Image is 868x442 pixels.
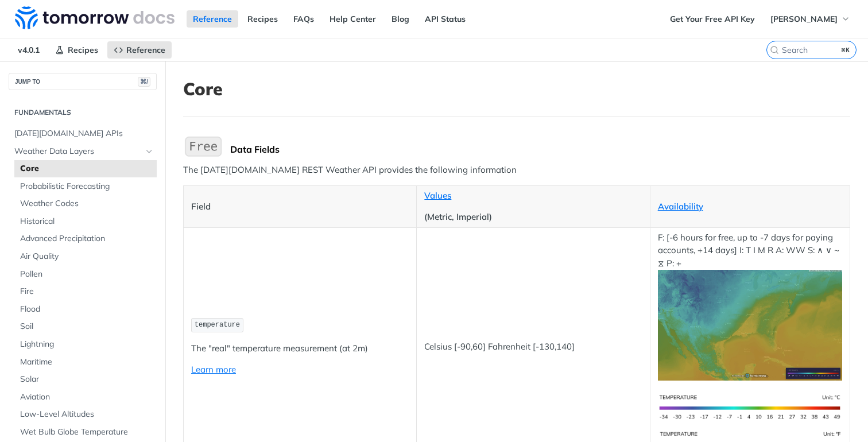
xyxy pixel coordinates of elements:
a: Availability [658,201,703,212]
span: Advanced Precipitation [20,233,154,245]
span: Aviation [20,391,154,403]
span: Soil [20,321,154,332]
span: Wet Bulb Globe Temperature [20,427,154,438]
span: Weather Codes [20,198,154,210]
span: Air Quality [20,251,154,262]
a: Air Quality [14,248,157,265]
a: Wet Bulb Globe Temperature [14,424,157,441]
span: Pollen [20,269,154,280]
a: Reference [107,41,172,59]
a: Low-Level Altitudes [14,406,157,423]
a: API Status [418,10,472,28]
span: Probabilistic Forecasting [20,181,154,192]
a: Advanced Precipitation [14,230,157,247]
span: Reference [126,45,165,55]
span: Solar [20,374,154,385]
span: [DATE][DOMAIN_NAME] APIs [14,128,154,139]
a: Values [424,190,451,201]
button: [PERSON_NAME] [764,10,857,28]
a: Lightning [14,336,157,353]
span: Expand image [658,401,842,412]
a: Get Your Free API Key [664,10,761,28]
p: (Metric, Imperial) [424,211,642,224]
a: [DATE][DOMAIN_NAME] APIs [9,125,157,142]
a: Fire [14,283,157,300]
a: Learn more [191,364,236,375]
a: Blog [385,10,416,28]
img: Tomorrow.io Weather API Docs [15,6,175,29]
a: Core [14,160,157,177]
span: Weather Data Layers [14,146,142,157]
span: Maritime [20,356,154,368]
span: Core [20,163,154,175]
a: Flood [14,301,157,318]
span: temperature [195,321,240,329]
p: The "real" temperature measurement (at 2m) [191,342,409,355]
a: Pollen [14,266,157,283]
button: JUMP TO⌘/ [9,73,157,90]
a: Weather Codes [14,195,157,212]
span: Expand image [658,319,842,330]
span: Flood [20,304,154,315]
a: Recipes [241,10,284,28]
span: Fire [20,286,154,297]
span: Recipes [68,45,98,55]
a: Soil [14,318,157,335]
a: Solar [14,371,157,388]
span: v4.0.1 [11,41,46,59]
svg: Search [770,45,779,55]
h1: Core [183,79,850,99]
a: FAQs [287,10,320,28]
a: Help Center [323,10,382,28]
a: Historical [14,213,157,230]
a: Recipes [49,41,104,59]
a: Reference [187,10,238,28]
span: Historical [20,216,154,227]
span: Lightning [20,339,154,350]
span: ⌘/ [138,77,150,87]
p: Celsius [-90,60] Fahrenheit [-130,140] [424,340,642,354]
p: Field [191,200,409,214]
a: Weather Data LayersHide subpages for Weather Data Layers [9,143,157,160]
div: Data Fields [230,144,850,155]
span: [PERSON_NAME] [770,14,838,24]
kbd: ⌘K [839,44,853,56]
a: Maritime [14,354,157,371]
a: Probabilistic Forecasting [14,178,157,195]
button: Hide subpages for Weather Data Layers [145,147,154,156]
a: Aviation [14,389,157,406]
span: Low-Level Altitudes [20,409,154,420]
p: F: [-6 hours for free, up to -7 days for paying accounts, +14 days] I: T I M R A: WW S: ∧ ∨ ~ ⧖ P: + [658,231,842,381]
p: The [DATE][DOMAIN_NAME] REST Weather API provides the following information [183,164,850,177]
h2: Fundamentals [9,107,157,118]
